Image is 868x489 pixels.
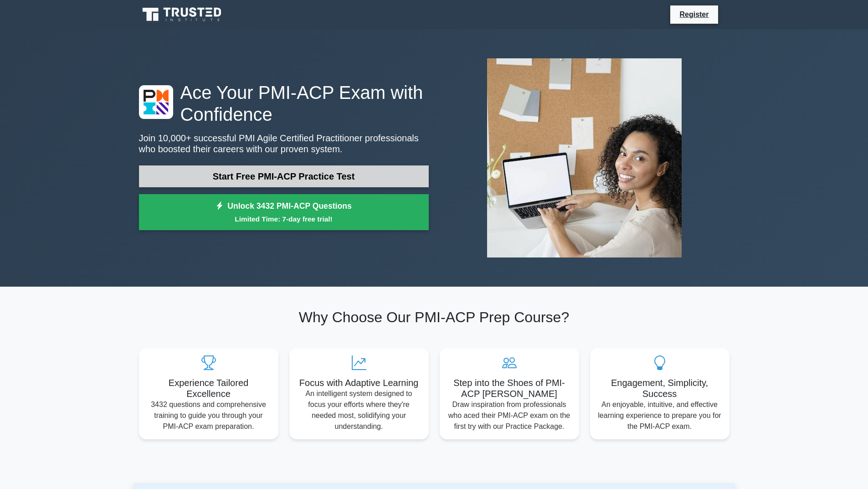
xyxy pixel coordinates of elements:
[150,214,417,224] small: Limited Time: 7-day free trial!
[139,82,429,125] h1: Ace Your PMI-ACP Exam with Confidence
[447,399,572,432] p: Draw inspiration from professionals who aced their PMI-ACP exam on the first try with our Practic...
[597,377,722,399] h5: Engagement, Simplicity, Success
[146,399,271,432] p: 3432 questions and comprehensive training to guide you through your PMI-ACP exam preparation.
[674,9,714,20] a: Register
[447,377,572,399] h5: Step into the Shoes of PMI-ACP [PERSON_NAME]
[139,133,429,154] p: Join 10,000+ successful PMI Agile Certified Practitioner professionals who boosted their careers ...
[297,377,421,388] h5: Focus with Adaptive Learning
[139,194,429,231] a: Unlock 3432 PMI-ACP QuestionsLimited Time: 7-day free trial!
[139,309,729,326] h2: Why Choose Our PMI-ACP Prep Course?
[597,399,722,432] p: An enjoyable, intuitive, and effective learning experience to prepare you for the PMI-ACP exam.
[146,377,271,399] h5: Experience Tailored Excellence
[297,388,421,432] p: An intelligent system designed to focus your efforts where they're needed most, solidifying your ...
[139,165,429,187] a: Start Free PMI-ACP Practice Test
